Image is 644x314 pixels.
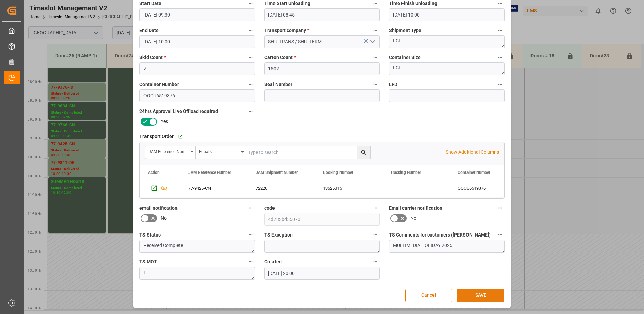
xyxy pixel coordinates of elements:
button: Created [371,257,380,266]
span: LFD [389,81,397,88]
div: JAM Reference Number [149,147,188,155]
div: Press SPACE to select this row. [140,180,180,196]
button: TS Exception [371,230,380,239]
span: JAM Shipment Number [256,170,298,175]
textarea: Received Complete [139,240,255,253]
span: Skid Count [139,54,166,61]
button: Skid Count * [246,53,255,62]
button: email notification [246,203,255,212]
span: Shipment Type [389,27,421,34]
span: Transport Order [139,133,174,140]
button: Seal Number [371,80,380,89]
button: search button [357,146,370,159]
div: 77-9425-CN [180,180,248,196]
span: Carton Count [264,54,296,61]
span: No [410,215,416,222]
button: Container Size [496,53,505,62]
div: OOCU6519376 [450,180,517,196]
button: SAVE [457,289,504,302]
div: Equals [199,147,239,155]
button: open menu [367,37,377,47]
p: Show Additional Columns [446,149,499,156]
span: TS Exception [264,231,293,239]
button: code [371,203,380,212]
span: Container Number [458,170,490,175]
span: email notification [139,205,178,212]
button: Transport company * [371,26,380,35]
button: Container Number [246,80,255,89]
span: Seal Number [264,81,292,88]
input: DD.MM.YYYY HH:MM [264,267,380,280]
button: 24hrs Approval Live Offload required [246,107,255,116]
span: Created [264,258,282,265]
span: Tracking Number [390,170,421,175]
button: Shipment Type [496,26,505,35]
span: End Date [139,27,159,34]
span: TS Status [139,231,161,239]
div: 72220 [248,180,315,196]
button: TS Comments for customers ([PERSON_NAME]) [496,230,505,239]
button: End Date [246,26,255,35]
span: TS MOT [139,258,157,265]
div: 13625015 [315,180,382,196]
input: DD.MM.YYYY HH:MM [139,35,255,48]
button: open menu [145,146,196,159]
span: No [161,215,167,222]
span: Yes [161,118,168,125]
button: Email carrier notification [496,203,505,212]
span: JAM Reference Number [188,170,231,175]
span: code [264,205,275,212]
button: TS Status [246,230,255,239]
span: Transport company [264,27,309,34]
span: Email carrier notification [389,205,442,212]
span: Container Number [139,81,179,88]
span: 24hrs Approval Live Offload required [139,108,218,115]
span: Container Size [389,54,421,61]
button: TS MOT [246,257,255,266]
input: DD.MM.YYYY HH:MM [139,8,255,21]
span: TS Comments for customers ([PERSON_NAME]) [389,231,491,239]
button: Cancel [405,289,452,302]
textarea: LCL [389,62,505,75]
span: Booking Number [323,170,353,175]
input: DD.MM.YYYY HH:MM [389,8,505,21]
textarea: 1 [139,267,255,280]
button: Carton Count * [371,53,380,62]
textarea: LCL [389,35,505,48]
input: DD.MM.YYYY HH:MM [264,8,380,21]
textarea: MULTIMEDIA HOLIDAY 2025 [389,240,505,253]
input: Type to search [246,146,370,159]
div: Action [148,170,160,175]
button: LFD [496,80,505,89]
button: open menu [196,146,246,159]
